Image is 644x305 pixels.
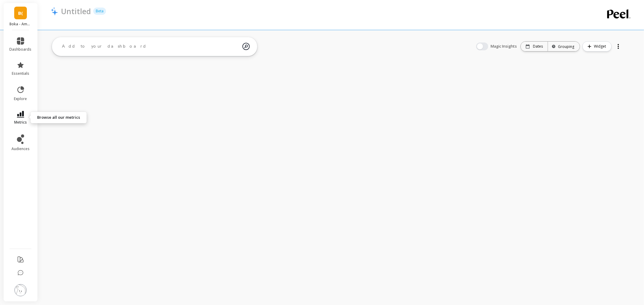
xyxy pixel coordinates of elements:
[14,96,27,101] span: explore
[594,43,608,49] span: Widget
[12,71,29,76] span: essentials
[93,8,106,15] p: Beta
[10,47,32,52] span: dashboards
[14,284,27,296] img: profile picture
[51,7,58,15] img: header icon
[11,146,30,151] span: audiences
[553,44,574,49] div: Grouping
[491,43,518,49] span: Magic Insights
[14,120,27,125] span: metrics
[61,6,91,16] p: Untitled
[18,10,23,17] span: B(
[10,22,32,27] p: Boka - Amazon (Essor)
[242,38,250,55] img: magic search icon
[582,41,612,52] button: Widget
[533,44,543,49] p: Dates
